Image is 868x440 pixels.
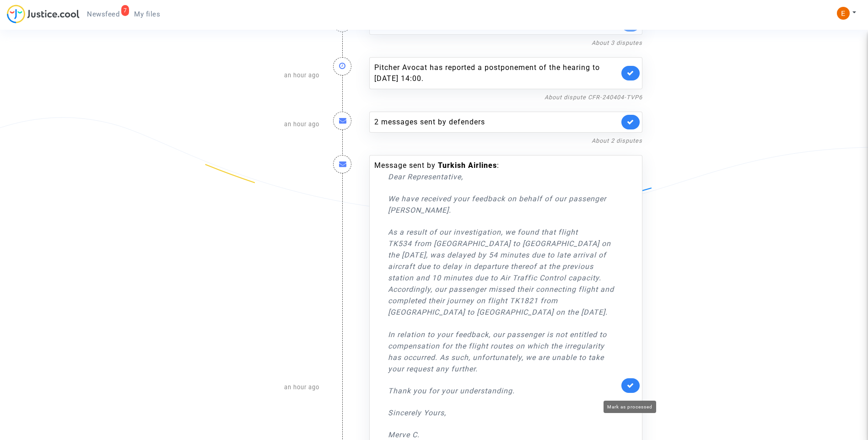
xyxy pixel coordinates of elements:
span: My files [134,10,160,18]
p: Thank you for your understanding. [388,385,619,397]
div: Pitcher Avocat has reported a postponement of the hearing to [DATE] 14:00. [374,62,619,84]
a: My files [127,7,167,21]
p: Dear Representative, [388,171,619,182]
a: 7Newsfeed [80,7,127,21]
span: Newsfeed [87,10,119,18]
div: an hour ago [219,102,326,146]
p: As a result of our investigation, we found that flight TK534 from [GEOGRAPHIC_DATA] to [GEOGRAPHI... [388,226,619,318]
div: an hour ago [219,48,326,102]
p: We have received your feedback on behalf of our passenger [PERSON_NAME]. [388,193,619,216]
p: In relation to your feedback, our passenger is not entitled to compensation for the flight routes... [388,329,619,375]
p: Sincerely Yours, [388,407,619,419]
a: About dispute CFR-240404-TVP6 [545,94,642,101]
b: Turkish Airlines [438,161,497,170]
div: 7 [121,5,129,16]
a: About 3 disputes [592,39,642,46]
img: ACg8ocIeiFvHKe4dA5oeRFd_CiCnuxWUEc1A2wYhRJE3TTWt=s96-c [837,7,850,20]
a: About 2 disputes [592,137,642,144]
div: 2 messages sent by defenders [374,117,619,128]
img: jc-logo.svg [7,5,80,23]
